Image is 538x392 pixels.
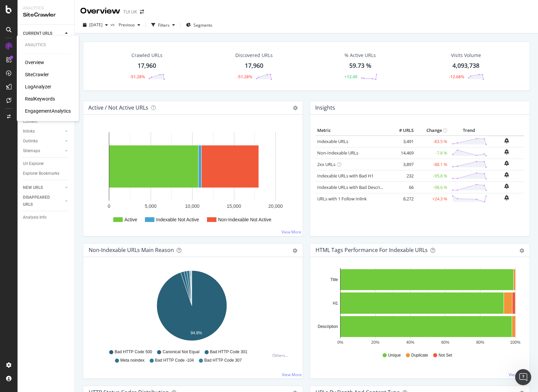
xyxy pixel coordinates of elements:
[227,203,241,209] text: 15,000
[140,9,144,14] div: arrow-right-arrow-left
[282,372,302,377] a: View More
[25,83,51,90] a: LogAnalyzer
[337,340,343,345] text: 0%
[504,172,509,177] div: bell-plus
[476,340,484,345] text: 80%
[88,103,148,112] h4: Active / Not Active URLs
[23,184,63,191] a: NEW URLS
[89,125,297,231] svg: A chart.
[23,147,40,155] div: Sitemaps
[504,184,509,189] div: bell-plus
[415,125,449,136] th: Change
[452,61,479,70] div: 4,093,738
[23,170,70,177] a: Explorer Bookmarks
[89,268,295,346] svg: A chart.
[316,268,522,346] svg: A chart.
[23,118,37,125] div: Content
[23,194,63,208] a: DISAPPEARED URLS
[388,353,401,358] span: Unique
[441,340,449,345] text: 60%
[515,369,531,385] iframe: Intercom live chat
[504,138,509,143] div: bell-plus
[80,5,120,17] div: Overview
[245,61,263,70] div: 17,960
[317,173,373,179] a: Indexable URLs with Bad H1
[23,128,35,135] div: Inlinks
[411,353,428,358] span: Duplicate
[116,20,143,30] button: Previous
[183,20,215,30] button: Segments
[123,8,137,15] div: TUI UK
[333,301,338,306] text: H1
[388,136,415,147] td: 3,491
[449,74,464,80] div: -12.68%
[388,170,415,181] td: 232
[25,71,49,78] a: SiteCrawler
[317,138,348,144] a: Indexable URLs
[388,159,415,170] td: 3,897
[388,181,415,193] td: 66
[439,353,452,358] span: Not Set
[415,181,449,193] td: -98.6 %
[204,358,242,363] span: Bad HTTP Code 307
[23,138,38,145] div: Outlinks
[371,340,379,345] text: 20%
[89,22,102,28] span: 2025 Oct. 1st
[185,203,200,209] text: 10,000
[268,203,283,209] text: 20,000
[345,74,357,80] div: +12.49
[281,229,301,235] a: View More
[318,324,338,329] text: Description
[23,30,63,37] a: CURRENT URLS
[509,372,529,377] a: View More
[504,149,509,155] div: bell-plus
[449,125,489,136] th: Trend
[130,74,145,80] div: -51.28%
[23,147,63,155] a: Sitemaps
[116,22,135,28] span: Previous
[131,52,162,59] div: Crawled URLs
[23,214,47,221] div: Analysis Info
[235,52,273,59] div: Discovered URLs
[155,358,194,363] span: Bad HTTP Code -104
[80,20,111,30] button: [DATE]
[23,138,63,145] a: Outlinks
[23,128,63,135] a: Inlinks
[272,353,291,358] div: Others...
[315,103,335,112] h4: Insights
[23,118,70,125] a: Content
[158,22,170,28] div: Filters
[145,203,156,209] text: 5,000
[25,59,44,66] a: Overview
[345,52,376,59] div: % Active URLs
[156,217,199,222] text: Indexable Not Active
[388,125,415,136] th: # URLS
[349,61,371,70] div: 59.73 %
[89,247,174,253] div: Non-Indexable URLs Main Reason
[218,217,271,222] text: Non-Indexable Not Active
[138,61,156,70] div: 17,960
[23,184,43,191] div: NEW URLS
[149,20,178,30] button: Filters
[519,248,524,253] div: gear
[316,247,428,253] div: HTML Tags Performance for Indexable URLs
[317,150,358,156] a: Non-Indexable URLs
[316,125,388,136] th: Metric
[23,5,69,11] div: Analytics
[415,193,449,204] td: +24.3 %
[415,170,449,181] td: -95.8 %
[317,184,391,190] a: Indexable URLs with Bad Description
[317,161,335,167] a: 2xx URLs
[23,30,52,37] div: CURRENT URLS
[510,340,520,345] text: 100%
[293,106,298,110] i: Options
[415,136,449,147] td: -83.5 %
[25,108,71,114] a: EngagementAnalytics
[23,194,57,208] div: DISAPPEARED URLS
[330,277,338,282] text: Title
